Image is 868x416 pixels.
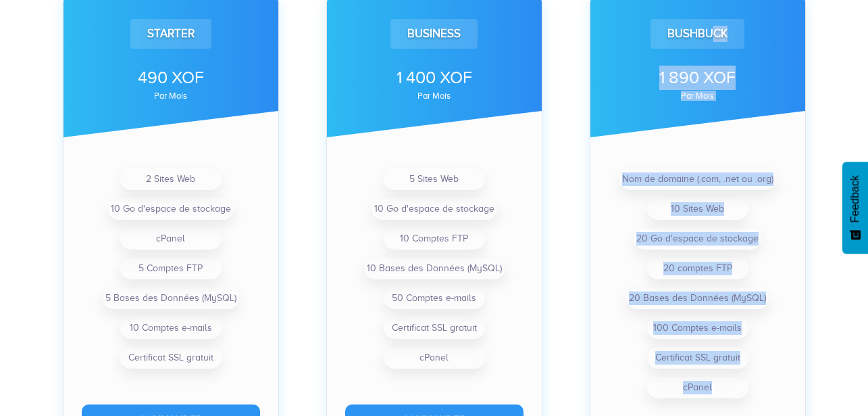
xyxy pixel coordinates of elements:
div: par mois [609,92,787,100]
li: 10 Go d'espace de stockage [372,198,497,220]
li: cPanel [120,228,222,250]
div: Business [390,19,478,49]
iframe: Drift Widget Chat Controller [800,348,852,400]
li: 100 Comptes e-mails [647,317,748,339]
li: 50 Comptes e-mails [384,287,485,309]
li: 5 Sites Web [384,168,485,190]
li: 5 Comptes FTP [120,258,222,279]
li: 10 Sites Web [647,198,748,220]
li: Certificat SSL gratuit [120,347,222,369]
div: Bushbuck [650,19,744,49]
button: Feedback - Afficher l’enquête [842,162,868,254]
li: Certificat SSL gratuit [384,317,485,339]
li: 10 Go d'espace de stockage [108,198,234,220]
li: 2 Sites Web [120,168,222,190]
li: 20 Go d'espace de stockage [634,228,761,250]
li: 20 comptes FTP [647,258,748,279]
li: 10 Comptes e-mails [120,317,222,339]
li: cPanel [647,377,748,398]
li: cPanel [384,347,485,369]
div: Starter [130,19,211,49]
span: Feedback [849,175,861,223]
li: 20 Bases des Données (MySQL) [626,287,769,309]
div: 1 400 XOF [345,66,524,90]
div: 490 XOF [82,66,260,90]
li: 10 Bases des Données (MySQL) [364,258,505,279]
li: 10 Comptes FTP [384,228,485,250]
div: par mois [82,92,260,100]
li: Certificat SSL gratuit [647,347,748,369]
li: 5 Bases des Données (MySQL) [103,287,239,309]
div: par mois [345,92,524,100]
div: 1 890 XOF [609,66,787,90]
li: Nom de domaine (.com, .net ou .org) [619,168,776,190]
